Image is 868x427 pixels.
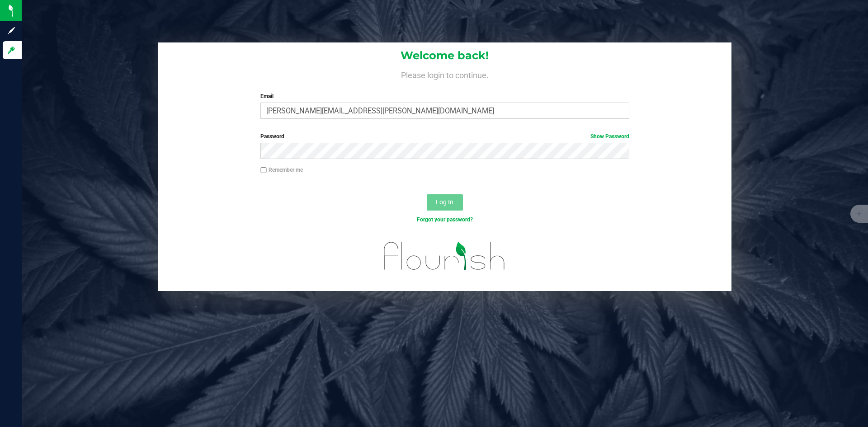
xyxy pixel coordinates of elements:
[590,133,629,140] a: Show Password
[436,198,453,206] span: Log In
[7,26,16,35] inline-svg: Sign up
[427,194,463,211] button: Log In
[158,50,731,61] h1: Welcome back!
[260,167,267,174] input: Remember me
[417,216,473,223] a: Forgot your password?
[373,233,516,279] img: flourish_logo.svg
[158,69,731,80] h4: Please login to continue.
[260,92,629,100] label: Email
[260,133,284,140] span: Password
[7,46,16,55] inline-svg: Log in
[260,166,303,174] label: Remember me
